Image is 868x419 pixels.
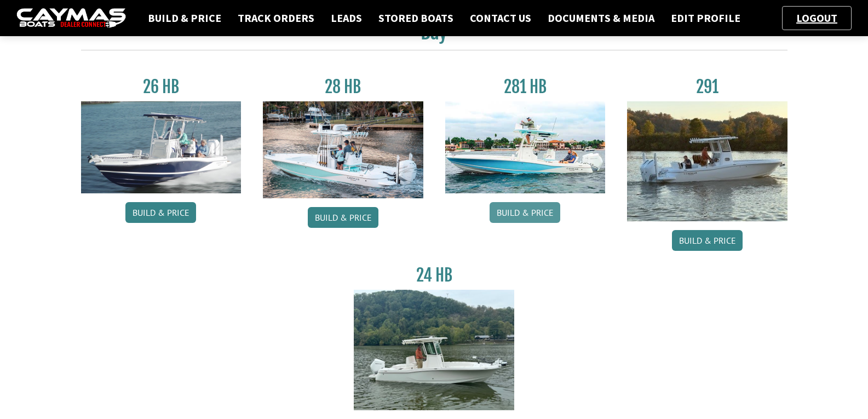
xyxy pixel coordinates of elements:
[672,230,743,251] a: Build & Price
[627,77,787,97] h3: 291
[791,11,843,25] a: Logout
[81,77,242,97] h3: 26 HB
[490,202,560,223] a: Build & Price
[81,101,242,193] img: 26_new_photo_resized.jpg
[627,101,787,221] img: 291_Thumbnail.jpg
[464,11,537,25] a: Contact Us
[232,11,320,25] a: Track Orders
[263,77,423,97] h3: 28 HB
[354,290,514,410] img: 24_HB_thumbnail.jpg
[373,11,459,25] a: Stored Boats
[542,11,660,25] a: Documents & Media
[665,11,746,25] a: Edit Profile
[16,8,126,28] img: caymas-dealer-connect-2ed40d3bc7270c1d8d7ffb4b79bf05adc795679939227970def78ec6f6c03838.gif
[308,207,378,228] a: Build & Price
[125,202,196,223] a: Build & Price
[445,101,606,193] img: 28-hb-twin.jpg
[445,77,606,97] h3: 281 HB
[325,11,367,25] a: Leads
[142,11,227,25] a: Build & Price
[354,265,514,285] h3: 24 HB
[263,101,423,198] img: 28_hb_thumbnail_for_caymas_connect.jpg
